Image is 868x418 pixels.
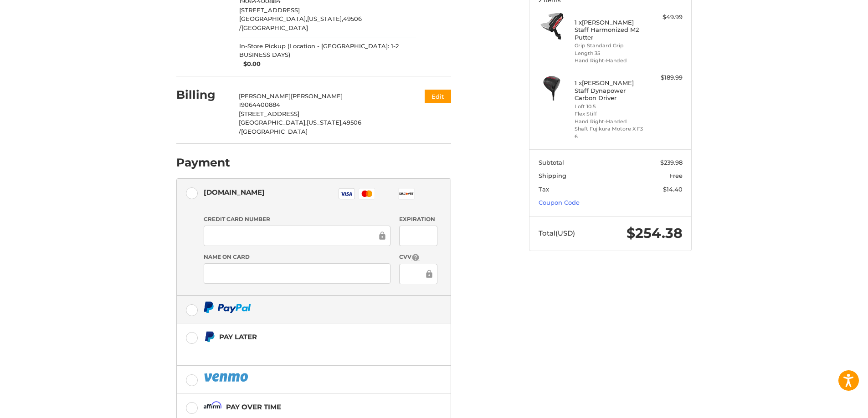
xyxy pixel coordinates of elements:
[241,128,308,135] span: [GEOGRAPHIC_DATA]
[239,42,416,60] span: In-Store Pickup (Location - [GEOGRAPHIC_DATA]: 1-2 BUSINESS DAYS)
[176,88,230,102] h2: Billing
[204,401,222,413] img: Affirm icon
[241,24,308,31] span: [GEOGRAPHIC_DATA]
[539,186,549,193] span: Tax
[239,119,307,126] span: [GEOGRAPHIC_DATA],
[204,253,390,261] label: Name on Card
[647,13,683,22] div: $49.99
[575,50,644,57] li: Length 35
[291,92,343,100] span: [PERSON_NAME]
[575,42,644,50] li: Grip Standard Grip
[647,73,683,82] div: $189.99
[204,331,215,342] img: Pay Later icon
[239,119,361,135] span: 49506 /
[399,215,437,223] label: Expiration
[663,186,683,193] span: $14.40
[575,57,644,65] li: Hand Right-Handed
[660,159,683,166] span: $239.98
[425,90,451,103] button: Edit
[204,302,251,313] img: PayPal icon
[399,253,437,262] label: CVV
[575,103,644,111] li: Loft 10.5
[669,172,683,179] span: Free
[239,92,291,100] span: [PERSON_NAME]
[575,110,644,118] li: Flex Stiff
[307,119,343,126] span: [US_STATE],
[219,329,394,344] div: Pay Later
[226,399,281,414] div: Pay over time
[539,172,566,179] span: Shipping
[239,15,307,22] span: [GEOGRAPHIC_DATA],
[204,185,265,200] div: [DOMAIN_NAME]
[539,159,564,166] span: Subtotal
[239,110,299,117] span: [STREET_ADDRESS]
[204,215,390,223] label: Credit Card Number
[204,372,250,383] img: PayPal icon
[539,199,580,206] a: Coupon Code
[307,15,343,22] span: [US_STATE],
[239,15,362,31] span: 49506 /
[575,19,644,41] h4: 1 x [PERSON_NAME] Staff Harmonized M2 Putter
[239,101,280,108] span: 19064400884
[575,125,644,140] li: Shaft Fujikura Motore X F3 6
[575,118,644,126] li: Hand Right-Handed
[204,346,394,354] iframe: PayPal Message 1
[176,156,230,170] h2: Payment
[239,6,300,14] span: [STREET_ADDRESS]
[239,60,261,69] span: $0.00
[539,229,575,237] span: Total (USD)
[627,225,683,242] span: $254.38
[575,79,644,101] h4: 1 x [PERSON_NAME] Staff Dynapower Carbon Driver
